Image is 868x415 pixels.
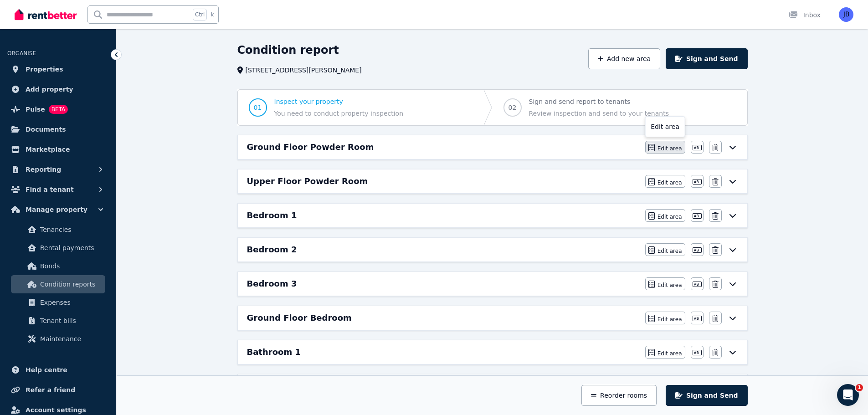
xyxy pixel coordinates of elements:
span: 01 [254,103,262,112]
a: Documents [7,120,109,138]
img: JACQUELINE BARRY [839,7,853,22]
div: Edit area [645,116,685,137]
span: Inspect your property [274,97,404,106]
button: Edit area [645,277,685,290]
span: Edit area [657,316,682,323]
a: Refer a friend [7,381,109,399]
span: Maintenance [40,333,102,344]
h6: Upper Floor Powder Room [247,175,368,188]
button: Sign and Send [666,385,747,406]
span: Condition reports [40,279,102,290]
span: Find a tenant [26,184,74,195]
span: Expenses [40,297,102,308]
iframe: Intercom live chat [837,384,859,406]
span: Properties [26,64,63,75]
button: Add new area [588,48,660,69]
span: Reporting [26,164,61,175]
span: 02 [508,103,517,112]
button: Find a tenant [7,180,109,199]
button: Sign and Send [666,48,747,69]
button: Edit area [645,141,685,154]
button: Edit area [645,175,685,188]
nav: Progress [237,89,748,126]
h6: Bedroom 2 [247,243,297,256]
a: Properties [7,60,109,78]
span: Manage property [26,204,87,215]
span: Edit area [657,247,682,255]
span: Tenancies [40,224,102,235]
button: Reorder rooms [581,385,657,406]
a: Add property [7,80,109,98]
span: Pulse [26,104,45,115]
a: Maintenance [11,330,105,348]
h6: Ground Floor Bedroom [247,312,352,324]
span: Bonds [40,261,102,272]
span: Edit area [657,179,682,186]
span: Documents [26,124,66,135]
a: Marketplace [7,140,109,159]
button: Manage property [7,200,109,219]
span: You need to conduct property inspection [274,109,404,118]
button: Edit area [645,243,685,256]
h6: Bedroom 3 [247,277,297,290]
span: Review inspection and send to your tenants [529,109,669,118]
a: Tenant bills [11,312,105,330]
button: Edit area [645,312,685,324]
span: Tenant bills [40,315,102,326]
span: Edit area [657,350,682,357]
a: Expenses [11,293,105,312]
button: Reporting [7,160,109,179]
a: Tenancies [11,220,105,239]
span: Add property [26,84,73,95]
span: ORGANISE [7,50,36,56]
span: Edit area [657,213,682,220]
a: Bonds [11,257,105,275]
button: Edit area [645,209,685,222]
button: Edit area [645,346,685,359]
span: Rental payments [40,242,102,253]
h6: Bedroom 1 [247,209,297,222]
span: Help centre [26,364,67,375]
img: RentBetter [15,8,77,21]
span: Edit area [657,282,682,289]
h6: Bathroom 1 [247,346,301,359]
span: 1 [856,384,863,391]
span: [STREET_ADDRESS][PERSON_NAME] [246,66,362,75]
a: PulseBETA [7,100,109,118]
a: Help centre [7,361,109,379]
a: Rental payments [11,239,105,257]
span: k [211,11,214,18]
span: Sign and send report to tenants [529,97,669,106]
span: Edit area [657,145,682,152]
a: Condition reports [11,275,105,293]
span: BETA [49,105,68,114]
span: Refer a friend [26,384,75,395]
h6: Ground Floor Powder Room [247,141,374,154]
div: Inbox [789,10,821,20]
h1: Condition report [237,43,339,57]
span: Marketplace [26,144,70,155]
span: Ctrl [193,9,207,20]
